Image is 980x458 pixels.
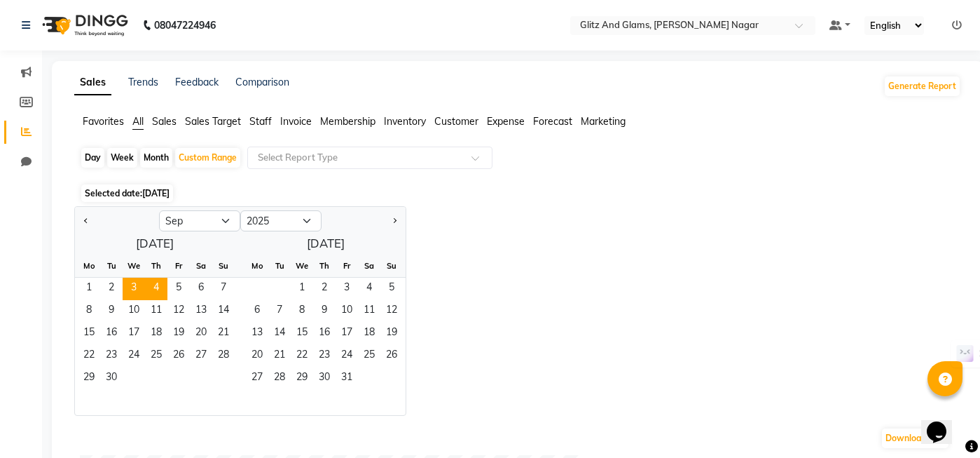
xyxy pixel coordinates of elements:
[100,368,123,390] div: Tuesday, September 30, 2025
[167,345,190,368] div: Friday, September 26, 2025
[921,402,966,444] iframe: chat widget
[78,323,100,345] div: Monday, September 15, 2025
[145,300,167,323] div: Thursday, September 11, 2025
[246,300,268,323] span: 6
[235,76,289,88] a: Comparison
[212,300,235,323] span: 14
[190,300,212,323] div: Saturday, September 13, 2025
[246,323,268,345] span: 13
[81,210,92,232] button: Previous month
[885,76,960,96] button: Generate Report
[336,278,358,300] div: Friday, October 3, 2025
[358,323,380,345] span: 18
[190,255,212,277] div: Sa
[152,115,177,128] span: Sales
[212,323,235,345] div: Sunday, September 21, 2025
[358,345,380,368] div: Saturday, October 25, 2025
[358,255,380,277] div: Sa
[100,278,123,300] span: 2
[380,323,403,345] div: Sunday, October 19, 2025
[107,148,137,168] div: Week
[246,323,268,345] div: Monday, October 13, 2025
[358,278,380,300] span: 4
[123,323,145,345] span: 17
[380,300,403,323] div: Sunday, October 12, 2025
[167,345,190,368] span: 26
[123,278,145,300] span: 3
[175,148,240,168] div: Custom Range
[268,255,291,277] div: Tu
[190,278,212,300] div: Saturday, September 6, 2025
[380,300,403,323] span: 12
[145,278,167,300] span: 4
[336,255,358,277] div: Fr
[313,278,336,300] div: Thursday, October 2, 2025
[246,300,268,323] div: Monday, October 6, 2025
[291,368,313,390] div: Wednesday, October 29, 2025
[358,345,380,368] span: 25
[291,323,313,345] div: Wednesday, October 15, 2025
[167,278,190,300] div: Friday, September 5, 2025
[100,345,123,368] span: 23
[167,323,190,345] div: Friday, September 19, 2025
[320,115,375,128] span: Membership
[83,115,124,128] span: Favorites
[145,323,167,345] div: Thursday, September 18, 2025
[190,323,212,345] span: 20
[78,278,100,300] span: 1
[380,345,403,368] span: 26
[190,323,212,345] div: Saturday, September 20, 2025
[167,323,190,345] span: 19
[336,300,358,323] span: 10
[313,300,336,323] span: 9
[246,368,268,390] span: 27
[100,323,123,345] span: 16
[313,323,336,345] div: Thursday, October 16, 2025
[167,300,190,323] span: 12
[100,300,123,323] div: Tuesday, September 9, 2025
[78,368,100,390] span: 29
[882,429,948,448] button: Download PDF
[78,300,100,323] div: Monday, September 8, 2025
[380,345,403,368] div: Sunday, October 26, 2025
[336,323,358,345] div: Friday, October 17, 2025
[291,300,313,323] div: Wednesday, October 8, 2025
[336,345,358,368] span: 24
[336,300,358,323] div: Friday, October 10, 2025
[212,345,235,368] span: 28
[291,345,313,368] span: 22
[358,300,380,323] span: 11
[78,255,100,277] div: Mo
[78,345,100,368] span: 22
[434,115,478,128] span: Customer
[140,148,172,168] div: Month
[336,368,358,390] span: 31
[336,278,358,300] span: 3
[123,300,145,323] div: Wednesday, September 10, 2025
[313,368,336,390] div: Thursday, October 30, 2025
[145,278,167,300] div: Thursday, September 4, 2025
[336,345,358,368] div: Friday, October 24, 2025
[81,184,173,202] span: Selected date:
[167,278,190,300] span: 5
[123,255,145,277] div: We
[100,300,123,323] span: 9
[154,6,216,45] b: 08047224946
[100,278,123,300] div: Tuesday, September 2, 2025
[78,368,100,390] div: Monday, September 29, 2025
[132,115,144,128] span: All
[240,210,322,231] select: Select year
[145,345,167,368] div: Thursday, September 25, 2025
[581,115,626,128] span: Marketing
[246,255,268,277] div: Mo
[313,300,336,323] div: Thursday, October 9, 2025
[212,255,235,277] div: Su
[313,278,336,300] span: 2
[389,210,400,232] button: Next month
[268,300,291,323] span: 7
[185,115,241,128] span: Sales Target
[128,76,158,88] a: Trends
[36,6,132,45] img: logo
[123,278,145,300] div: Wednesday, September 3, 2025
[190,300,212,323] span: 13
